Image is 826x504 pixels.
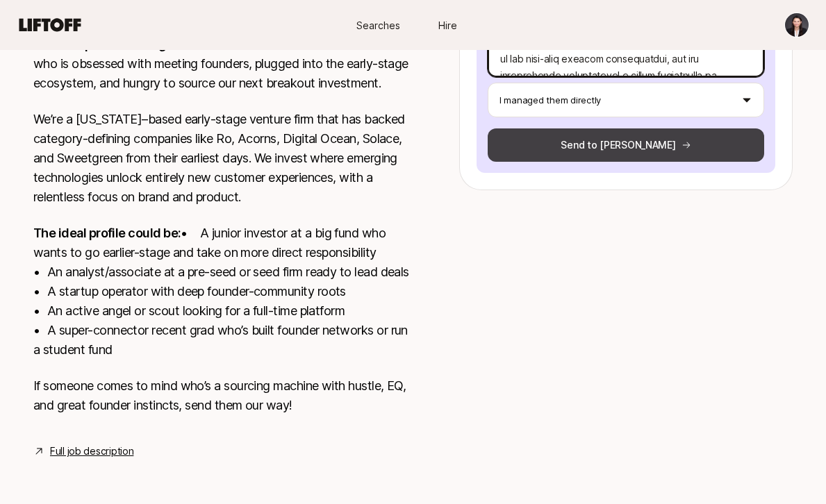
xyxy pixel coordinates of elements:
[438,18,457,33] span: Hire
[413,12,483,38] a: Hire
[356,18,400,33] span: Searches
[33,224,415,360] p: • A junior investor at a big fund who wants to go earlier-stage and take on more direct responsib...
[785,13,809,37] img: Laura Watson
[33,226,181,240] strong: The ideal profile could be:
[33,35,415,93] p: someone who is obsessed with meeting founders, plugged into the early-stage ecosystem, and hungry...
[784,12,809,37] button: Laura Watson
[33,376,415,415] p: If someone comes to mind who’s a sourcing machine with hustle, EQ, and great founder instincts, s...
[344,12,413,38] a: Searches
[33,110,415,207] p: We’re a [US_STATE]–based early-stage venture firm that has backed category-defining companies lik...
[50,443,133,460] a: Full job description
[488,128,764,162] button: Send to [PERSON_NAME]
